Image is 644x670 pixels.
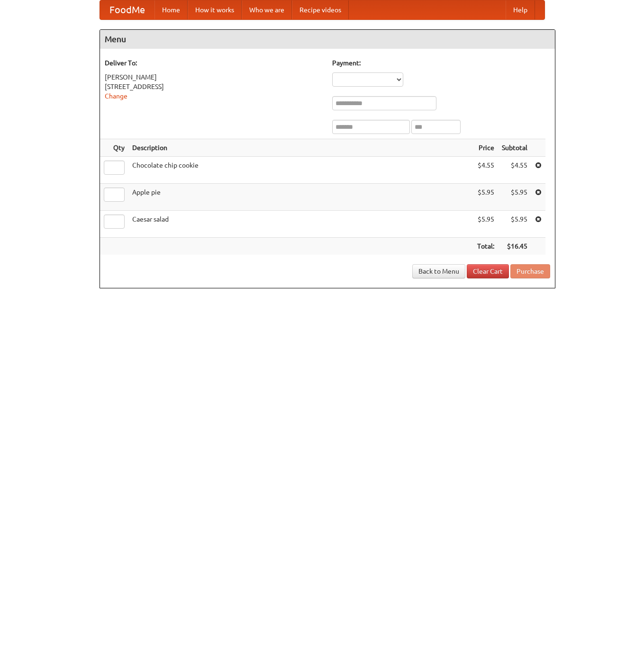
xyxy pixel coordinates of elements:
[473,184,498,211] td: $5.95
[105,58,323,68] h5: Deliver To:
[506,0,535,19] a: Help
[105,92,127,100] a: Change
[332,58,550,68] h5: Payment:
[467,264,509,278] a: Clear Cart
[498,211,531,238] td: $5.95
[498,238,531,255] th: $16.45
[128,157,473,184] td: Chocolate chip cookie
[105,82,323,91] div: [STREET_ADDRESS]
[473,211,498,238] td: $5.95
[188,0,242,19] a: How it works
[128,184,473,211] td: Apple pie
[128,139,473,157] th: Description
[100,30,555,49] h4: Menu
[498,157,531,184] td: $4.55
[100,0,154,19] a: FoodMe
[105,72,323,82] div: [PERSON_NAME]
[498,139,531,157] th: Subtotal
[510,264,550,278] button: Purchase
[128,211,473,238] td: Caesar salad
[292,0,349,19] a: Recipe videos
[100,139,128,157] th: Qty
[473,157,498,184] td: $4.55
[412,264,465,278] a: Back to Menu
[473,238,498,255] th: Total:
[242,0,292,19] a: Who we are
[154,0,188,19] a: Home
[473,139,498,157] th: Price
[498,184,531,211] td: $5.95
